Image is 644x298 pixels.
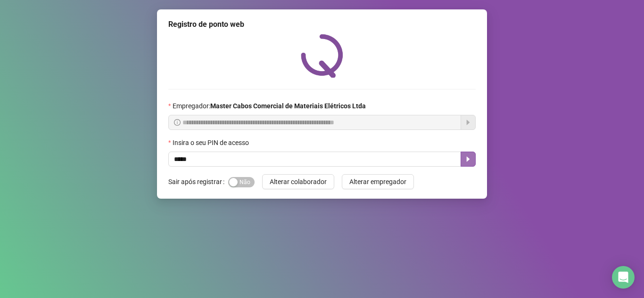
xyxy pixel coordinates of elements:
div: Registro de ponto web [168,19,476,30]
span: info-circle [174,119,181,126]
span: Alterar colaborador [270,177,327,187]
label: Insira o seu PIN de acesso [168,137,255,148]
div: Open Intercom Messenger [612,266,635,289]
strong: Master Cabos Comercial de Materiais Elétricos Ltda [210,102,366,110]
span: Empregador : [173,101,366,111]
button: Alterar empregador [342,174,414,189]
span: caret-right [464,155,472,163]
label: Sair após registrar [168,174,228,189]
button: Alterar colaborador [262,174,334,189]
img: QRPoint [301,34,343,78]
span: Alterar empregador [349,177,406,187]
